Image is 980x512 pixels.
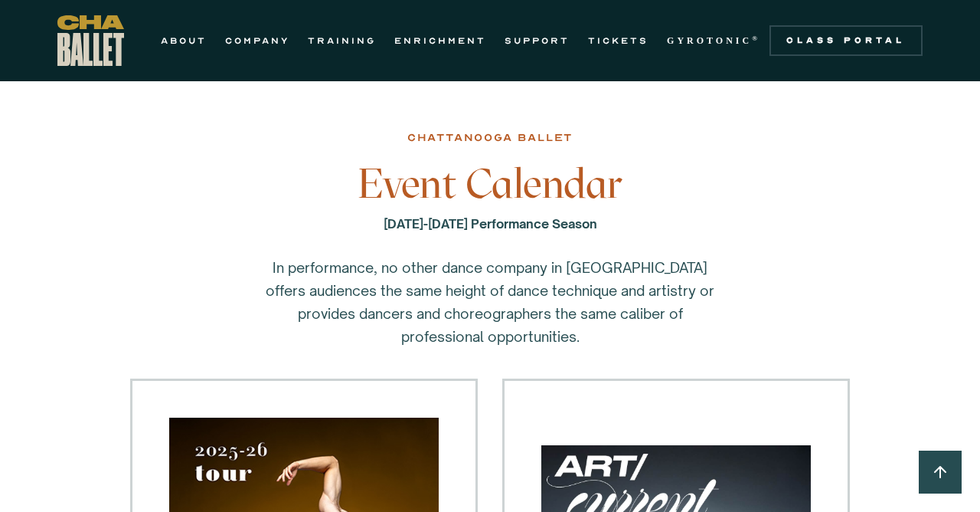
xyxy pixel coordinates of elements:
a: TRAINING [308,31,376,50]
a: ENRICHMENT [394,31,486,50]
a: Class Portal [769,25,923,56]
a: SUPPORT [505,31,570,50]
a: GYROTONIC® [667,31,760,50]
h3: Event Calendar [241,161,739,207]
strong: [DATE]-[DATE] Performance Season [384,216,597,231]
a: home [57,15,124,66]
div: chattanooga ballet [407,129,573,147]
a: COMPANY [225,31,289,50]
p: In performance, no other dance company in [GEOGRAPHIC_DATA] offers audiences the same height of d... [260,256,720,348]
strong: GYROTONIC [667,35,752,46]
a: TICKETS [588,31,648,50]
sup: ® [752,34,760,42]
a: ABOUT [161,31,207,50]
div: Class Portal [779,34,913,47]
